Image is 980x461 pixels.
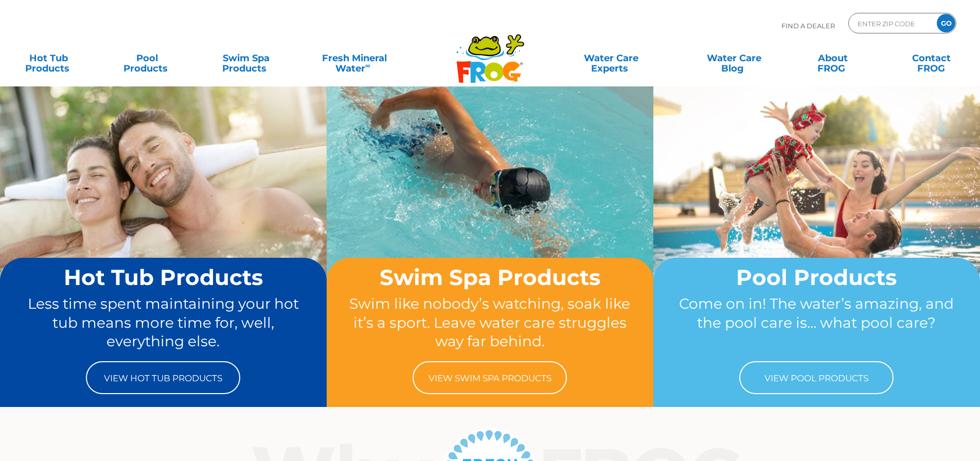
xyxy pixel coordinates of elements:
p: Less time spent maintaining your hot tub means more time for, well, everything else. [20,294,307,351]
p: Swim like nobody’s watching, soak like it’s a sport. Leave water care struggles way far behind. [346,294,634,351]
a: View Swim Spa Products [413,361,567,394]
h2: Swim Spa Products [346,265,634,289]
img: home-banner-pool-short [653,86,980,330]
a: Water CareBlog [696,48,772,68]
a: View Hot Tub Products [86,361,240,394]
a: View Pool Products [739,361,894,394]
h2: Pool Products [673,265,960,289]
img: Frog Products Logo [451,21,530,83]
h2: Hot Tub Products [20,265,307,289]
input: GO [937,14,955,32]
a: Hot TubProducts [10,48,87,68]
img: home-banner-swim-spa-short [327,86,653,330]
p: Come on in! The water’s amazing, and the pool care is… what pool care? [673,294,960,351]
a: ContactFROG [893,48,970,68]
a: PoolProducts [109,48,186,68]
a: Fresh MineralWater∞ [306,48,402,68]
a: AboutFROG [794,48,871,68]
a: Water CareExperts [549,48,673,68]
sup: ∞ [365,61,370,69]
p: Find A Dealer [781,13,835,39]
a: Swim SpaProducts [208,48,284,68]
